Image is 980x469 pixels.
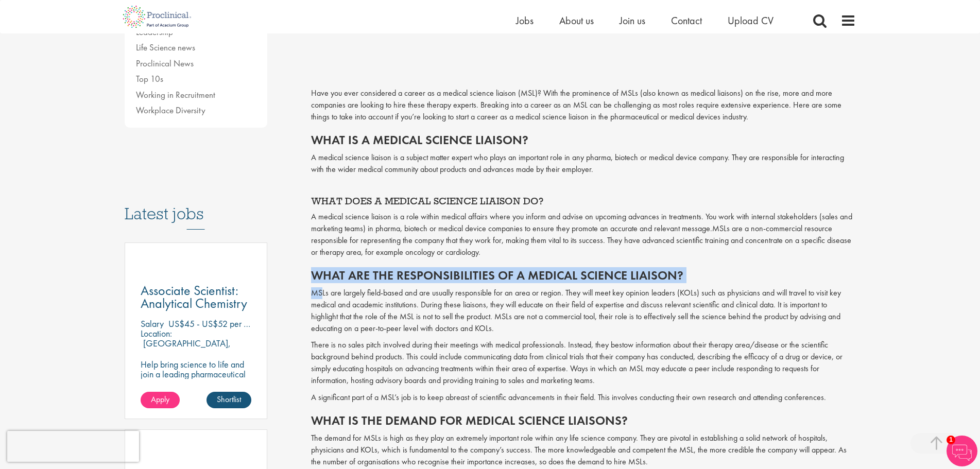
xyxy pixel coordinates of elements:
[311,392,856,404] p: A significant part of a MSL’s job is to keep abreast of scientific advancements in their field. T...
[311,223,851,257] span: MSLs are a non-commercial resource responsible for representing the company that they work for, m...
[136,42,195,53] a: Life Science news
[141,392,180,408] a: Apply
[125,179,268,230] h3: Latest jobs
[141,327,172,339] span: Location:
[311,287,856,334] p: MSLs are largely field-based and are usually responsible for an area or region. They will meet ke...
[141,337,231,359] p: [GEOGRAPHIC_DATA], [GEOGRAPHIC_DATA]
[671,14,702,27] a: Contact
[559,14,594,27] a: About us
[151,394,169,405] span: Apply
[136,105,205,116] a: Workplace Diversity
[7,431,139,462] iframe: reCAPTCHA
[136,73,163,84] a: Top 10s
[136,89,215,100] a: Working in Recruitment
[311,269,856,282] h2: What are the responsibilities of a medical science liaison?
[728,14,773,27] a: Upload CV
[141,282,247,312] span: Associate Scientist: Analytical Chemistry
[168,318,259,329] p: US$45 - US$52 per hour
[947,436,977,466] img: Chatbot
[311,432,856,468] p: The demand for MSLs is high as they play an extremely important role within any life science comp...
[947,436,955,444] span: 1
[311,88,856,123] p: Have you ever considered a career as a medical science liaison (MSL)? With the prominence of MSLs...
[141,318,164,329] span: Salary
[620,14,645,27] a: Join us
[207,392,251,408] a: Shortlist
[311,414,856,427] h2: What is the demand for medical science liaisons?
[311,152,856,176] p: A medical science liaison is a subject matter expert who plays an important role in any pharma, b...
[311,211,852,234] span: A medical science liaison is a role within medical affairs where you inform and advise on upcomin...
[141,284,252,310] a: Associate Scientist: Analytical Chemistry
[311,133,856,147] h2: What is a medical science liaison?
[136,26,173,38] a: Leadership
[311,339,856,386] p: There is no sales pitch involved during their meetings with medical professionals. Instead, they ...
[311,195,543,207] span: WHAT DOES A MEDICAL SCIENCE LIAISON DO?
[141,359,252,418] p: Help bring science to life and join a leading pharmaceutical company to play a key role in delive...
[516,14,534,27] a: Jobs
[136,58,194,69] a: Proclinical News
